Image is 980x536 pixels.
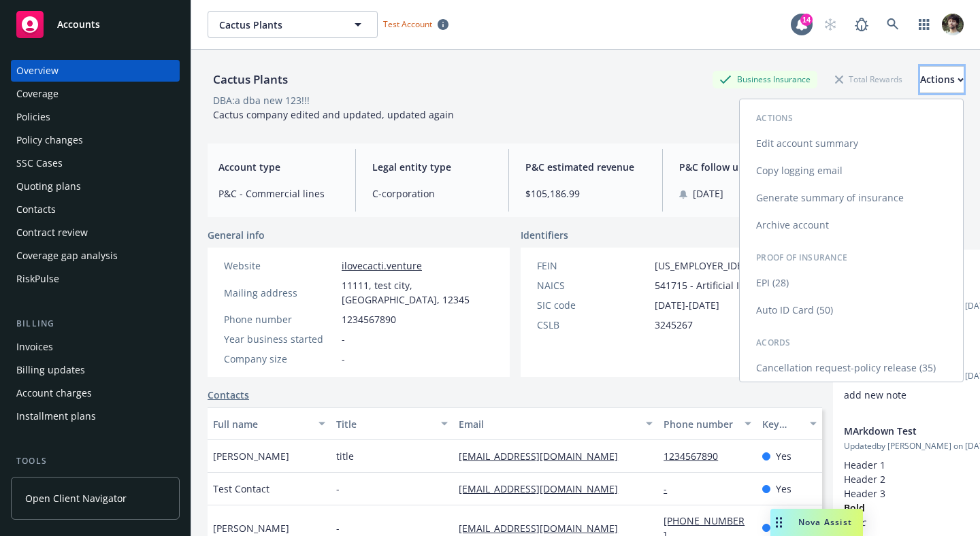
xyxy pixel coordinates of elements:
a: Contacts [208,388,249,402]
a: Policy changes [11,129,180,151]
a: - [664,482,678,495]
a: Search [879,11,906,38]
span: P&C follow up date [679,160,800,174]
div: Tools [11,454,180,468]
span: Test Account [378,17,454,31]
span: Nova Assist [798,516,852,528]
div: Billing [11,317,180,331]
span: [PERSON_NAME] [213,521,289,535]
span: 1234567890 [342,312,396,326]
span: $105,186.99 [525,186,646,201]
span: title [336,449,354,463]
a: [EMAIL_ADDRESS][DOMAIN_NAME] [459,450,629,463]
button: Title [331,407,454,440]
a: Generate summary of insurance [740,184,963,212]
span: Accounts [57,19,100,30]
div: Title [336,417,434,431]
img: photo [942,14,964,35]
div: Website [224,258,336,273]
div: Business Insurance [713,71,817,88]
a: Cancellation request-policy release (35) [740,354,963,382]
span: Identifiers [521,228,568,242]
div: Full name [213,417,310,431]
div: Key contact [762,417,802,431]
a: Archive account [740,212,963,239]
a: 1234567890 [664,450,729,463]
button: Key contact [757,407,822,440]
span: - [336,482,340,496]
span: 11111, test city, [GEOGRAPHIC_DATA], 12345 [342,278,493,307]
div: Installment plans [16,405,96,427]
a: [EMAIL_ADDRESS][DOMAIN_NAME] [459,482,629,495]
div: DBA: a dba new 123!!! [213,93,310,107]
div: NAICS [537,278,649,292]
a: RiskPulse [11,268,180,290]
span: - [336,521,340,535]
span: 541715 - Artificial Intelligence [655,278,789,292]
a: Contract review [11,222,180,244]
span: Cactus Plants [219,18,337,32]
button: Phone number [658,407,756,440]
a: Accounts [11,5,180,44]
span: P&C estimated revenue [525,160,646,174]
a: [EMAIL_ADDRESS][DOMAIN_NAME] [459,522,629,535]
span: Open Client Navigator [25,491,127,505]
a: Switch app [911,11,938,38]
div: Billing updates [16,359,85,381]
a: Policies [11,106,180,128]
a: Billing updates [11,359,180,381]
div: Company size [224,352,336,366]
div: SIC code [537,298,649,312]
a: Contacts [11,199,180,220]
div: Invoices [16,336,53,358]
a: Edit account summary [740,130,963,157]
a: Coverage gap analysis [11,245,180,267]
span: P&C - Commercial lines [218,186,339,201]
span: [DATE]-[DATE] [655,298,719,312]
a: Quoting plans [11,175,180,197]
a: Overview [11,60,180,82]
span: Account type [218,160,339,174]
a: Account charges [11,382,180,404]
div: Quoting plans [16,175,81,197]
div: RiskPulse [16,268,59,290]
span: add new note [844,388,906,401]
a: Invoices [11,336,180,358]
span: Yes [776,482,791,496]
button: Actions [920,66,964,93]
div: Mailing address [224,286,336,300]
a: SSC Cases [11,152,180,174]
span: C-corporation [372,186,493,201]
div: Total Rewards [828,71,909,88]
span: 3245267 [655,318,693,332]
span: [PERSON_NAME] [213,449,289,463]
div: Contract review [16,222,88,244]
a: Installment plans [11,405,180,427]
button: Email [453,407,658,440]
div: 14 [800,14,813,26]
div: Phone number [224,312,336,326]
div: Cactus Plants [208,71,293,88]
div: SSC Cases [16,152,63,174]
div: Overview [16,60,59,82]
div: Policy changes [16,129,83,151]
span: Actions [756,112,793,124]
span: Proof of Insurance [756,252,847,263]
span: Yes [776,449,791,463]
div: Coverage [16,83,59,105]
div: CSLB [537,318,649,332]
span: - [342,332,345,346]
div: Policies [16,106,50,128]
a: ilovecacti.venture [342,259,422,272]
div: Phone number [664,417,736,431]
span: Cactus company edited and updated, updated again [213,108,454,121]
a: Coverage [11,83,180,105]
div: Actions [920,67,964,93]
div: Email [459,417,638,431]
button: Nova Assist [770,509,863,536]
div: FEIN [537,258,649,273]
a: Start snowing [817,11,844,38]
a: EPI (28) [740,269,963,297]
span: Legal entity type [372,160,493,174]
div: Account charges [16,382,92,404]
